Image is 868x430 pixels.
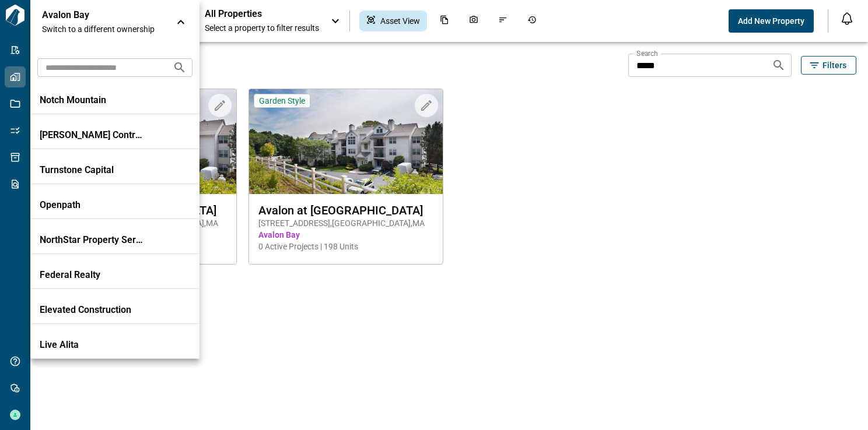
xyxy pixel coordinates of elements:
p: Openpath [40,199,145,211]
p: Live Alita [40,339,145,351]
p: Federal Realty [40,269,145,281]
p: [PERSON_NAME] Contracting [40,129,145,141]
span: Switch to a different ownership [42,23,164,35]
p: Notch Mountain [40,94,145,106]
p: Elevated Construction [40,304,145,316]
p: NorthStar Property Services [40,234,145,246]
p: Turnstone Capital [40,164,145,176]
button: Search organizations [168,56,191,79]
p: Avalon Bay [42,9,147,21]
